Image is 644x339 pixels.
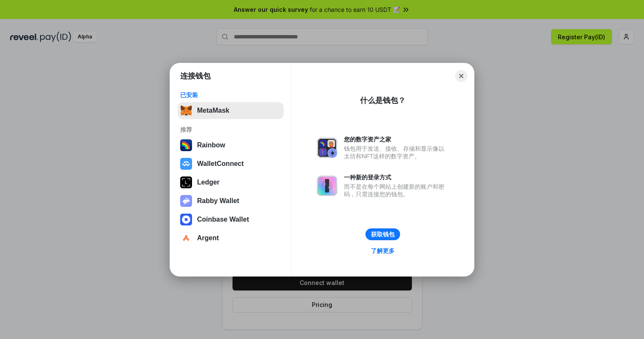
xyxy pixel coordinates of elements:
button: WalletConnect [178,155,284,172]
img: svg+xml,%3Csvg%20width%3D%22120%22%20height%3D%22120%22%20viewBox%3D%220%200%20120%20120%22%20fil... [180,139,192,151]
a: 了解更多 [366,245,400,256]
img: svg+xml,%3Csvg%20xmlns%3D%22http%3A%2F%2Fwww.w3.org%2F2000%2Fsvg%22%20fill%3D%22none%22%20viewBox... [180,195,192,207]
img: svg+xml,%3Csvg%20width%3D%2228%22%20height%3D%2228%22%20viewBox%3D%220%200%2028%2028%22%20fill%3D... [180,158,192,170]
img: svg+xml,%3Csvg%20xmlns%3D%22http%3A%2F%2Fwww.w3.org%2F2000%2Fsvg%22%20fill%3D%22none%22%20viewBox... [317,176,337,196]
div: WalletConnect [197,160,244,168]
div: 推荐 [180,126,281,133]
img: svg+xml,%3Csvg%20xmlns%3D%22http%3A%2F%2Fwww.w3.org%2F2000%2Fsvg%22%20width%3D%2228%22%20height%3... [180,176,192,188]
div: 获取钱包 [371,231,395,238]
div: 您的数字资产之家 [344,136,449,143]
div: Coinbase Wallet [197,216,249,223]
button: Coinbase Wallet [178,211,284,228]
div: 而不是在每个网站上创建新的账户和密码，只需连接您的钱包。 [344,183,449,198]
button: Argent [178,230,284,247]
button: MetaMask [178,102,284,119]
div: 了解更多 [371,247,395,255]
button: 获取钱包 [365,228,400,240]
button: Close [455,70,467,82]
div: 什么是钱包？ [360,95,406,106]
button: Rainbow [178,137,284,154]
div: 一种新的登录方式 [344,174,449,181]
button: Rabby Wallet [178,193,284,209]
img: svg+xml,%3Csvg%20fill%3D%22none%22%20height%3D%2233%22%20viewBox%3D%220%200%2035%2033%22%20width%... [180,105,192,117]
div: MetaMask [197,107,229,114]
div: 已安装 [180,91,281,99]
div: Ledger [197,179,219,186]
img: svg+xml,%3Csvg%20width%3D%2228%22%20height%3D%2228%22%20viewBox%3D%220%200%2028%2028%22%20fill%3D... [180,214,192,225]
div: Rabby Wallet [197,197,239,205]
img: svg+xml,%3Csvg%20width%3D%2228%22%20height%3D%2228%22%20viewBox%3D%220%200%2028%2028%22%20fill%3D... [180,232,192,244]
div: Argent [197,234,219,242]
div: 钱包用于发送、接收、存储和显示像以太坊和NFT这样的数字资产。 [344,145,449,160]
div: Rainbow [197,141,225,149]
img: svg+xml,%3Csvg%20xmlns%3D%22http%3A%2F%2Fwww.w3.org%2F2000%2Fsvg%22%20fill%3D%22none%22%20viewBox... [317,138,337,158]
button: Ledger [178,174,284,191]
h1: 连接钱包 [180,71,211,81]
